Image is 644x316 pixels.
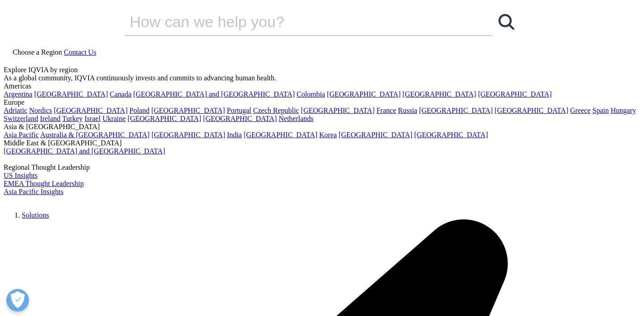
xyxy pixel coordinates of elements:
a: Adriatic [4,107,27,114]
a: Czech Republic [253,107,299,114]
svg: Search [498,14,514,30]
a: Solutions [22,211,49,219]
a: Korea [319,131,337,139]
a: [GEOGRAPHIC_DATA] [403,90,476,98]
a: Australia & [GEOGRAPHIC_DATA] [40,131,150,139]
div: Asia & [GEOGRAPHIC_DATA] [4,123,640,131]
a: [GEOGRAPHIC_DATA] [151,107,225,114]
a: [GEOGRAPHIC_DATA] [54,107,127,114]
div: Europe [4,98,640,107]
a: Switzerland [4,115,38,122]
a: France [376,107,396,114]
a: [GEOGRAPHIC_DATA] [301,107,375,114]
a: Nordics [29,107,52,114]
a: [GEOGRAPHIC_DATA] and [GEOGRAPHIC_DATA] [133,90,295,98]
a: [GEOGRAPHIC_DATA] [327,90,400,98]
a: Netherlands [278,115,313,122]
a: Asia Pacific Insights [4,188,63,195]
a: Ukraine [103,115,126,122]
a: [GEOGRAPHIC_DATA] [127,115,201,122]
a: Hungary [611,107,636,114]
a: [GEOGRAPHIC_DATA] [244,131,317,139]
a: India [227,131,242,139]
a: Contact Us [64,48,96,56]
div: Regional Thought Leadership [4,163,640,172]
button: Open Preferences [6,289,29,311]
span: Choose a Region [13,48,62,56]
a: [GEOGRAPHIC_DATA] [419,107,493,114]
a: Turkey [62,115,83,122]
a: Colombia [296,90,325,98]
a: Portugal [227,107,251,114]
div: As a global community, IQVIA continuously invests and commits to advancing human health. [4,74,640,82]
a: [GEOGRAPHIC_DATA] [478,90,552,98]
a: [GEOGRAPHIC_DATA] [34,90,108,98]
div: Explore IQVIA by region [4,66,640,74]
a: [GEOGRAPHIC_DATA] [414,131,488,139]
a: Israel [85,115,101,122]
div: Middle East & [GEOGRAPHIC_DATA] [4,139,640,147]
a: [GEOGRAPHIC_DATA] [151,131,225,139]
a: EMEA Thought Leadership [4,180,84,187]
a: Search [493,8,520,35]
a: Russia [398,107,418,114]
a: Poland [129,107,149,114]
input: Search [124,8,467,35]
a: Canada [110,90,132,98]
a: Argentina [4,90,33,98]
a: [GEOGRAPHIC_DATA] [203,115,277,122]
a: [GEOGRAPHIC_DATA] [494,107,568,114]
a: Greece [570,107,590,114]
a: US Insights [4,172,38,179]
a: [GEOGRAPHIC_DATA] and [GEOGRAPHIC_DATA] [4,147,165,155]
a: [GEOGRAPHIC_DATA] [338,131,412,139]
a: Spain [592,107,609,114]
a: Asia Pacific [4,131,39,139]
div: Americas [4,82,640,90]
a: Ireland [40,115,60,122]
